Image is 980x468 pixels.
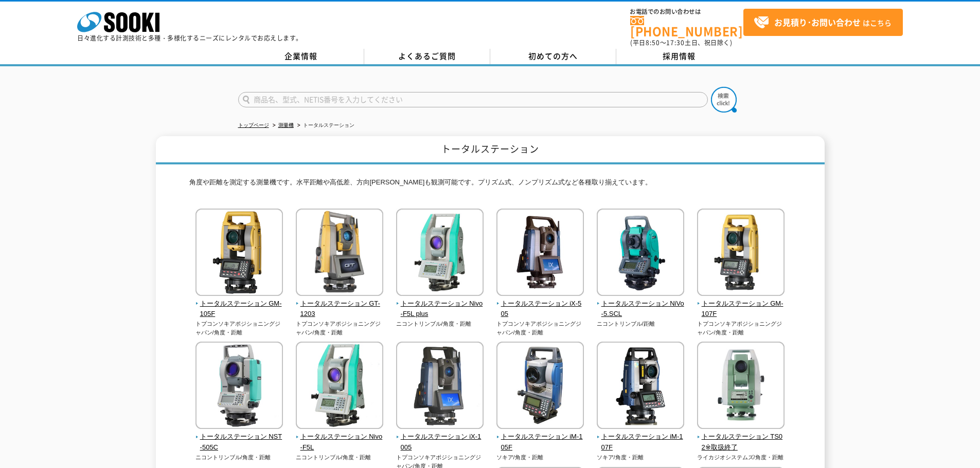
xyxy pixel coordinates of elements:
a: トータルステーション GT-1203 [296,289,384,320]
span: 8:50 [646,38,660,47]
p: トプコンソキアポジショニングジャパン/角度・距離 [697,320,785,336]
span: トータルステーション iX-1005 [396,432,484,453]
h1: トータルステーション [156,136,825,164]
p: トプコンソキアポジショニングジャパン/角度・距離 [296,320,384,336]
img: トータルステーション GM-105F [195,209,283,298]
a: トータルステーション iM-105F [496,422,584,453]
p: ニコントリンブル/角度・距離 [195,453,283,462]
p: トプコンソキアポジショニングジャパン/角度・距離 [195,320,283,336]
p: ソキア/角度・距離 [496,453,584,462]
img: btn_search.png [711,87,737,113]
a: トータルステーション iX-505 [496,289,584,320]
strong: お見積り･お問い合わせ [774,16,861,28]
a: トータルステーション GM-105F [195,289,283,320]
a: 初めての方へ [490,49,616,64]
img: トータルステーション iM-105F [496,342,584,432]
a: トータルステーション NiVo-5.SCL [597,289,685,320]
span: トータルステーション Nivo-F5L [296,432,384,453]
img: トータルステーション Nivo-F5L [296,342,383,432]
p: ニコントリンブル/角度・距離 [296,453,384,462]
span: はこちら [754,15,892,30]
a: 測量機 [278,122,294,128]
span: トータルステーション iM-105F [496,432,584,453]
span: トータルステーション iX-505 [496,298,584,320]
span: トータルステーション GM-105F [195,298,283,320]
p: ニコントリンブル/角度・距離 [396,320,484,328]
span: トータルステーション TS02※取扱終了 [697,432,785,453]
a: [PHONE_NUMBER] [630,16,743,37]
img: トータルステーション NiVo-5.SCL [597,209,684,298]
span: 初めての方へ [528,50,578,62]
p: ニコントリンブル/距離 [597,320,685,328]
span: (平日 ～ 土日、祝日除く) [630,38,732,47]
span: トータルステーション GT-1203 [296,298,384,320]
a: トータルステーション Nivo-F5L plus [396,289,484,320]
img: トータルステーション GT-1203 [296,209,383,298]
a: トータルステーション Nivo-F5L [296,422,384,453]
a: よくあるご質問 [364,49,490,64]
img: トータルステーション Nivo-F5L plus [396,209,484,298]
a: トータルステーション TS02※取扱終了 [697,422,785,453]
img: トータルステーション NST-505C [195,342,283,432]
a: 採用情報 [616,49,742,64]
p: 日々進化する計測技術と多種・多様化するニーズにレンタルでお応えします。 [77,35,302,41]
img: トータルステーション TS02※取扱終了 [697,342,785,432]
a: トータルステーション GM-107F [697,289,785,320]
a: 企業情報 [238,49,364,64]
p: ソキア/角度・距離 [597,453,685,462]
span: お電話でのお問い合わせは [630,9,743,15]
a: トータルステーション iM-107F [597,422,685,453]
p: トプコンソキアポジショニングジャパン/角度・距離 [496,320,584,336]
img: トータルステーション GM-107F [697,209,785,298]
p: ライカジオシステムズ/角度・距離 [697,453,785,462]
img: トータルステーション iM-107F [597,342,684,432]
span: トータルステーション GM-107F [697,298,785,320]
a: お見積り･お問い合わせはこちら [743,9,903,36]
img: トータルステーション iX-1005 [396,342,484,432]
span: トータルステーション NiVo-5.SCL [597,298,685,320]
span: トータルステーション NST-505C [195,432,283,453]
img: トータルステーション iX-505 [496,209,584,298]
span: トータルステーション Nivo-F5L plus [396,298,484,320]
a: トータルステーション iX-1005 [396,422,484,453]
p: 角度や距離を測定する測量機です。水平距離や高低差、方向[PERSON_NAME]も観測可能です。プリズム式、ノンプリズム式など各種取り揃えています。 [189,177,791,193]
li: トータルステーション [295,120,354,131]
span: トータルステーション iM-107F [597,432,685,453]
a: トータルステーション NST-505C [195,422,283,453]
span: 17:30 [666,38,685,47]
a: トップページ [238,122,269,128]
input: 商品名、型式、NETIS番号を入力してください [238,92,708,107]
